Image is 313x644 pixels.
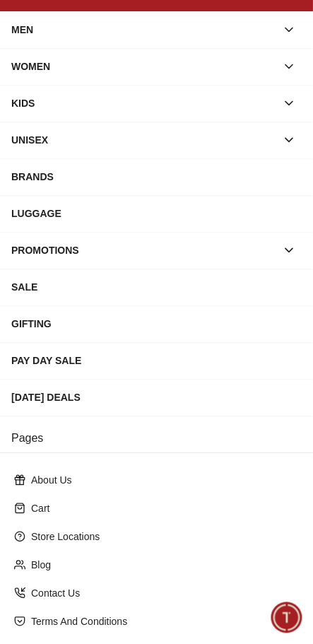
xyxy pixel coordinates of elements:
span: 11:47 AM [257,110,294,119]
div: WOMEN [11,54,276,79]
span: End Chat [249,511,297,528]
div: [PERSON_NAME] [11,139,313,154]
div: Talk to Sales Team [47,474,163,500]
span: 11:47 AM [168,50,205,59]
em: Mute [260,513,288,541]
span: Al Rayan [204,228,251,240]
div: GIFTING [11,311,302,336]
div: MEN [11,17,276,42]
span: Go back to Main Menu [178,479,297,496]
span: 11:47 AM [116,449,153,458]
em: Minimize [278,7,306,35]
div: [PERSON_NAME] [71,15,221,28]
div: KIDS [11,90,276,116]
div: SALE [11,274,302,300]
div: UNISEX [11,127,276,153]
div: End Chat [240,507,306,532]
div: [DATE] DEALS [11,385,302,410]
span: Please choose the Country [20,43,162,56]
div: PROMOTIONS [11,238,276,263]
span: Here is our store in [GEOGRAPHIC_DATA]: 1.Lulu Center Ground floor, [GEOGRAPHIC_DATA], [GEOGRAPHI... [20,289,208,421]
div: Go back to Main Menu [169,474,306,500]
p: Contact Us [31,586,293,600]
div: BRANDS [11,164,302,189]
p: Blog [31,558,293,572]
p: Terms And Conditions [31,614,293,628]
p: Store Locations [31,529,293,544]
span: Please choose the region [20,166,153,179]
span: Need more help! [20,442,110,455]
em: Back [7,7,35,35]
a: [URL][DOMAIN_NAME] [20,408,138,421]
div: [PERSON_NAME] [11,262,313,277]
span: Talk to Sales Team [56,479,153,496]
p: Cart [31,501,293,515]
p: About Us [31,473,293,487]
img: Profile picture of Zoe [40,9,64,33]
span: 11:47 AM [184,415,221,424]
span: 11:47 AM [257,233,294,242]
div: LUGGAGE [11,201,302,226]
div: Chat Widget [271,602,302,633]
em: End chat [292,522,302,533]
span: QATAR [215,105,251,117]
em: Share files [276,612,305,640]
em: Smiley [242,612,270,640]
span: 11:47 AM [160,173,196,182]
div: PAY DAY SALE [11,348,302,373]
